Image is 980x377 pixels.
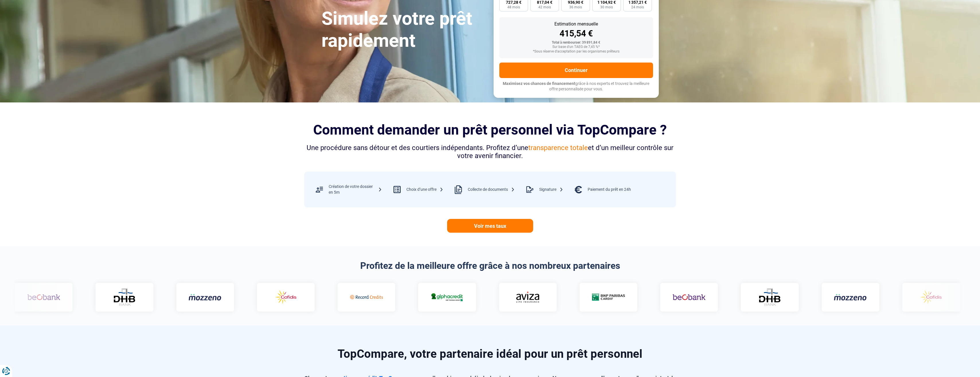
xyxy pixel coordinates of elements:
h1: Simulez votre prêt rapidement [322,8,487,52]
div: Choix d’une offre [406,187,443,193]
img: Record credits [346,289,379,306]
img: Cofidis [265,289,298,306]
div: Signature [539,187,563,193]
span: transparence totale [528,144,588,152]
span: 1 357,21 € [628,0,647,4]
h2: TopCompare, votre partenaire idéal pour un prêt personnel [304,348,676,360]
img: DHB Bank [754,288,777,306]
h2: Profitez de la meilleure offre grâce à nos nombreux partenaires [304,260,676,271]
img: Mozzeno [830,294,863,301]
span: 936,90 € [568,0,583,4]
div: Total à rembourser: 39 891,84 € [504,41,648,45]
img: Mozzeno [184,294,217,301]
img: DHB Bank [109,288,132,306]
p: grâce à nos experts et trouvez la meilleure offre personnalisée pour vous. [499,81,653,92]
span: 48 mois [507,5,520,9]
span: 42 mois [538,5,551,9]
h2: Comment demander un prêt personnel via TopCompare ? [304,122,676,138]
a: Voir mes taux [447,219,533,233]
span: Maximisez vos chances de financement [503,81,575,86]
div: Estimation mensuelle [504,22,648,26]
span: 1 104,92 € [597,0,616,4]
div: 415,54 € [504,29,648,38]
button: Continuer [499,63,653,78]
span: 36 mois [569,5,582,9]
span: 727,28 € [506,0,521,4]
div: Une procédure sans détour et des courtiers indépendants. Profitez d’une et d’un meilleur contrôle... [304,144,676,160]
img: Aviza [512,292,535,302]
div: Création de votre dossier en 5m [329,184,382,195]
img: Alphacredit [426,292,459,302]
div: Collecte de documents [468,187,515,193]
span: 30 mois [600,5,613,9]
span: 24 mois [631,5,644,9]
span: 817,04 € [537,0,552,4]
img: Cardif [588,294,621,301]
div: Paiement du prêt en 24h [588,187,631,193]
div: Sur base d'un TAEG de 7,45 %* [504,45,648,49]
div: *Sous réserve d'acceptation par les organismes prêteurs [504,50,648,54]
img: Beobank [669,289,702,306]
